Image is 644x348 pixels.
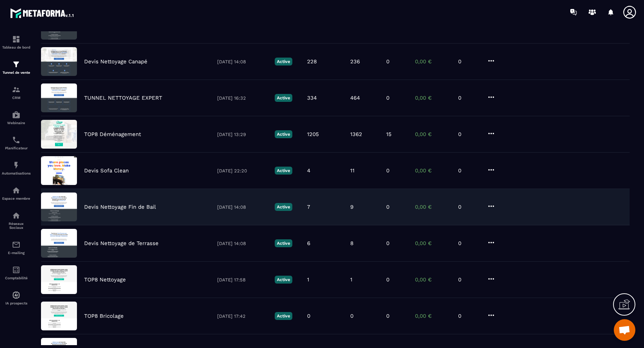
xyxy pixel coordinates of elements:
p: Active [275,130,292,138]
p: 464 [350,95,360,101]
p: Active [275,276,292,284]
p: 0 [458,276,480,283]
p: Active [275,239,292,247]
p: 1205 [307,131,319,137]
p: Automatisations [2,171,31,175]
p: 11 [350,167,355,174]
p: 0 [386,204,389,210]
p: 8 [350,240,353,247]
p: 0,00 € [415,167,451,174]
p: 0,00 € [415,95,451,101]
p: [DATE] 22:20 [217,168,268,173]
p: 0 [386,95,389,101]
p: 6 [307,240,310,247]
p: 0 [458,58,480,65]
img: image [41,302,77,330]
p: TOP8 Nettoyage [84,276,126,283]
img: formation [12,85,20,94]
p: 7 [307,204,310,210]
img: email [12,240,20,249]
p: TOP8 Déménagement [84,131,141,137]
p: 334 [307,95,317,101]
img: accountant [12,266,20,274]
p: Devis Nettoyage de Terrasse [84,240,159,247]
img: image [41,83,77,112]
img: image [41,229,77,258]
p: 0 [350,313,353,319]
p: 0 [458,131,480,137]
p: 0 [458,167,480,174]
p: 0 [386,276,389,283]
img: automations [12,110,20,119]
p: Comptabilité [2,276,31,280]
p: 1362 [350,131,362,137]
p: 15 [386,131,392,137]
p: Tunnel de vente [2,71,31,74]
p: 0,00 € [415,240,451,247]
p: Active [275,312,292,320]
p: [DATE] 17:58 [217,277,268,283]
img: social-network [12,211,20,220]
p: 0,00 € [415,276,451,283]
img: image [41,156,77,185]
p: Espace membre [2,196,31,200]
a: Ouvrir le chat [614,319,635,341]
p: 236 [350,58,360,65]
p: 0 [307,313,310,319]
p: Active [275,94,292,102]
p: TUNNEL NETTOYAGE EXPERT [84,95,162,101]
p: 1 [350,276,352,283]
p: 4 [307,167,310,174]
a: formationformationTableau de bord [2,30,31,55]
a: automationsautomationsWebinaire [2,105,31,130]
p: 0 [386,167,389,174]
p: 0 [386,58,389,65]
p: 0 [458,204,480,210]
p: 0 [458,95,480,101]
p: E-mailing [2,251,31,255]
a: accountantaccountantComptabilité [2,260,31,285]
p: 0,00 € [415,131,451,137]
p: 0 [458,240,480,247]
a: emailemailE-mailing [2,235,31,260]
p: 9 [350,204,353,210]
img: logo [10,6,75,19]
p: Tableau de bord [2,45,31,49]
p: [DATE] 16:32 [217,95,268,101]
p: IA prospects [2,301,31,305]
img: automations [12,161,20,170]
p: Active [275,167,292,175]
p: TOP8 Bricolage [84,313,124,319]
img: formation [12,60,20,69]
p: Devis Nettoyage Fin de Bail [84,204,156,210]
a: formationformationTunnel de vente [2,55,31,80]
a: schedulerschedulerPlanificateur [2,130,31,155]
p: 0 [458,313,480,319]
p: [DATE] 14:08 [217,204,268,210]
img: image [41,47,77,76]
p: Devis Nettoyage Canapé [84,58,147,65]
p: [DATE] 14:08 [217,59,268,64]
p: 0,00 € [415,58,451,65]
p: Webinaire [2,121,31,125]
p: [DATE] 14:08 [217,241,268,246]
p: Active [275,203,292,211]
img: scheduler [12,136,20,144]
p: Devis Sofa Clean [84,167,129,174]
img: image [41,120,77,149]
a: social-networksocial-networkRéseaux Sociaux [2,206,31,235]
img: formation [12,35,20,44]
p: 0,00 € [415,204,451,210]
p: Planificateur [2,146,31,150]
p: Active [275,58,292,65]
p: CRM [2,96,31,100]
p: 0,00 € [415,313,451,319]
p: Réseaux Sociaux [2,222,31,230]
img: automations [12,291,20,299]
img: image [41,265,77,294]
a: automationsautomationsEspace membre [2,181,31,206]
p: [DATE] 17:42 [217,313,268,319]
p: 228 [307,58,317,65]
p: 1 [307,276,309,283]
a: formationformationCRM [2,80,31,105]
